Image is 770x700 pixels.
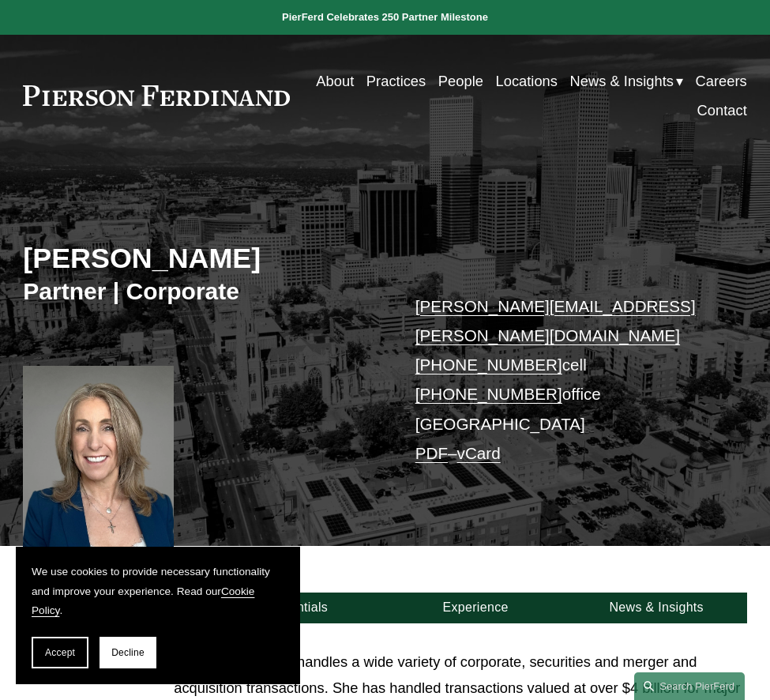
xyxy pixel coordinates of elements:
a: News & Insights [566,593,747,623]
a: About [316,66,354,96]
a: Locations [496,66,558,96]
a: [PERSON_NAME][EMAIL_ADDRESS][PERSON_NAME][DOMAIN_NAME] [415,297,696,344]
a: [PHONE_NUMBER] [415,356,562,374]
a: Experience [385,593,566,623]
a: Contact [697,96,747,125]
a: [PHONE_NUMBER] [415,385,562,403]
button: Decline [100,637,156,668]
h3: Partner | Corporate [23,277,385,306]
a: Careers [696,66,747,96]
a: vCard [457,444,501,462]
a: Practices [366,66,426,96]
button: Accept [32,637,88,668]
a: People [438,66,483,96]
span: Decline [111,647,145,658]
h2: [PERSON_NAME] [23,242,385,276]
a: Search this site [634,672,745,700]
a: PDF [415,444,448,462]
section: Cookie banner [16,547,300,684]
p: We use cookies to provide necessary functionality and improve your experience. Read our . [32,563,284,621]
span: News & Insights [570,68,674,94]
a: folder dropdown [570,66,683,96]
p: cell office [GEOGRAPHIC_DATA] – [415,292,717,468]
span: Accept [45,647,75,658]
